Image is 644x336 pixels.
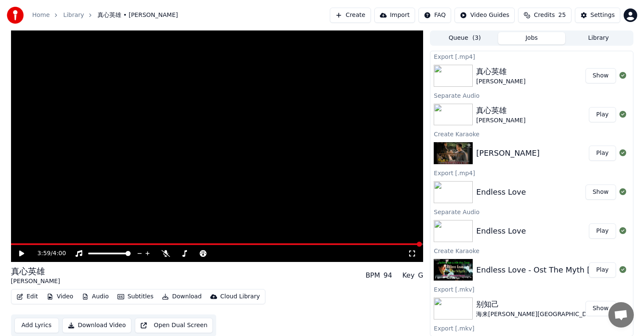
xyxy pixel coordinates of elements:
span: 25 [558,11,566,19]
button: Play [589,107,616,122]
div: / [37,249,58,258]
div: Export [.mp4] [430,51,633,61]
div: Open chat [608,302,634,328]
div: Endless Love [476,225,526,237]
button: Video Guides [454,8,515,23]
div: Settings [591,11,615,19]
button: Video [43,291,77,303]
button: Settings [575,8,620,23]
div: Create Karaoke [430,245,633,256]
div: Export [.mkv] [430,323,633,333]
button: Library [565,32,632,44]
div: Key [402,270,415,281]
div: [PERSON_NAME] [476,116,525,125]
button: Create [330,8,371,23]
button: Show [585,301,616,316]
div: [PERSON_NAME] [11,277,60,286]
div: 真心英雄 [476,66,525,77]
button: Jobs [498,32,565,44]
a: Home [32,11,50,19]
button: FAQ [418,8,451,23]
div: 真心英雄 [11,265,60,277]
span: 3:59 [37,249,50,258]
button: Play [589,146,616,161]
button: Subtitles [114,291,157,303]
button: Download [159,291,205,303]
div: Create Karaoke [430,129,633,139]
nav: breadcrumb [32,11,178,19]
span: ( 3 ) [472,34,481,42]
div: Endless Love [476,186,526,198]
button: Credits25 [518,8,571,23]
span: 真心英雄 • [PERSON_NAME] [98,11,178,19]
button: Open Dual Screen [135,318,213,333]
button: Edit [13,291,42,303]
div: Separate Audio [430,90,633,100]
img: youka [7,7,24,24]
button: Show [585,185,616,200]
span: Credits [534,11,555,19]
div: Export [.mp4] [430,168,633,178]
button: Import [374,8,415,23]
div: Separate Audio [430,207,633,217]
button: Play [589,223,616,239]
div: BPM [365,270,380,281]
button: Download Video [62,318,131,333]
button: Queue [431,32,498,44]
div: Cloud Library [220,292,260,301]
a: Library [63,11,84,19]
div: 真心英雄 [476,105,525,116]
div: 94 [384,270,392,281]
div: [PERSON_NAME] [476,77,525,86]
button: Play [589,262,616,278]
div: Export [.mkv] [430,284,633,294]
div: G [418,270,423,281]
span: 4:00 [53,249,66,258]
button: Add Lyrics [14,318,59,333]
div: [PERSON_NAME] [476,147,540,159]
button: Show [585,68,616,83]
button: Audio [78,291,112,303]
